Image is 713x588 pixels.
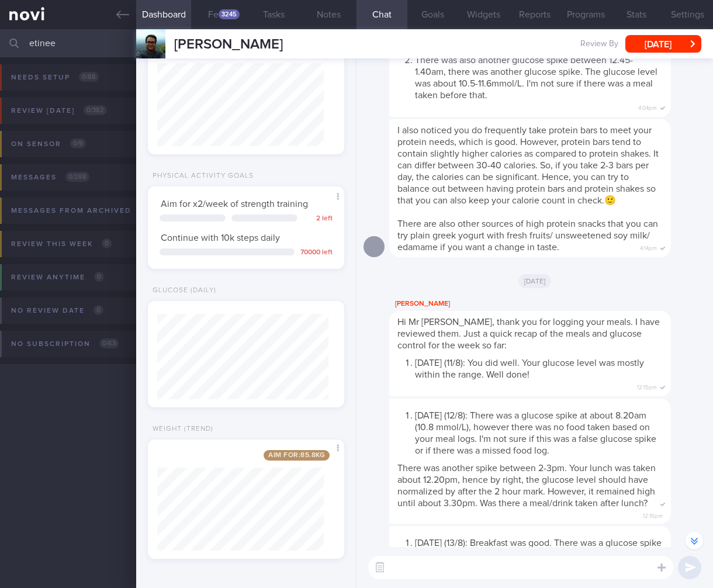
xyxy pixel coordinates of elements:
button: [DATE] [625,35,701,53]
span: There was another spike between 2-3pm. Your lunch was taken about 12.20pm, hence by right, the gl... [397,464,656,508]
div: Review [DATE] [8,103,110,119]
span: 12:16pm [643,509,663,520]
span: Continue with 10k steps daily [161,233,280,243]
div: 2 left [303,215,333,223]
div: On sensor [8,136,89,152]
span: 0 / 9 [70,139,86,148]
span: 0 [94,305,103,315]
span: 4:04pm [638,101,657,112]
span: Review By [580,39,618,50]
span: [DATE] [518,274,552,288]
span: 0 / 88 [79,72,99,82]
span: 4:14pm [640,241,657,253]
div: No subscription [8,336,122,352]
span: Hi Mr [PERSON_NAME], thank you for logging your meals. I have reviewed them. Just a quick recap o... [397,317,660,350]
div: Review anytime [8,269,107,285]
div: Physical Activity Goals [148,172,254,181]
span: 0 / 288 [65,172,89,182]
li: There was also another glucose spike between 12.45-1.40am, there was another glucose spike. The g... [415,51,663,101]
span: I also noticed you do frequently take protein bars to meet your protein needs, which is good. How... [397,126,659,205]
div: 3245 [219,9,240,19]
span: 12:15pm [637,381,657,392]
div: 70000 left [300,248,333,257]
li: [DATE] (12/8): There was a glucose spike at about 8.20am (10.8 mmol/L), however there was no food... [415,407,663,456]
li: [DATE] (13/8): Breakfast was good. There was a glucose spike between 2-3pm also. I think this spi... [415,534,663,584]
span: [PERSON_NAME] [174,37,283,51]
span: 0 / 63 [99,338,119,348]
span: 0 [102,238,112,248]
div: Review this week [8,236,115,252]
div: Messages from Archived [8,203,161,219]
div: [PERSON_NAME] [389,297,706,311]
li: [DATE] (11/8): You did well. Your glucose level was mostly within the range. Well done! [415,354,663,381]
span: Aim for: 85.8 kg [264,450,330,461]
span: 0 / 382 [84,105,107,115]
span: Aim for x2/week of strength training [161,199,308,209]
div: Glucose (Daily) [148,286,216,295]
div: Weight (Trend) [148,425,213,434]
div: Messages [8,170,92,185]
div: No review date [8,303,106,319]
div: Needs setup [8,70,102,85]
span: There are also other sources of high protein snacks that you can try plain greek yogurt with fres... [397,219,658,252]
span: 0 [94,272,104,282]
